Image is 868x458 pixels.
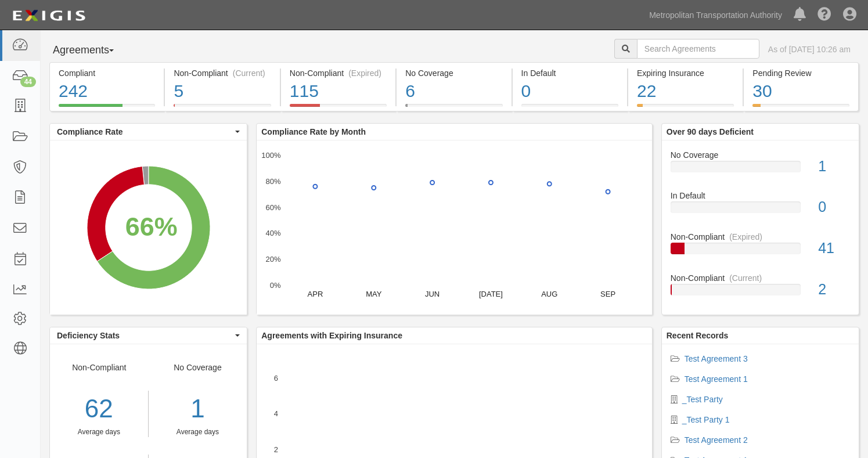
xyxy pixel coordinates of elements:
a: Test Agreement 1 [685,374,748,384]
text: 60% [266,203,281,211]
div: 5 [174,79,271,104]
div: As of [DATE] 10:26 am [768,44,851,55]
div: Average days [157,427,239,437]
text: 2 [274,445,278,453]
text: AUG [541,290,557,298]
div: 0 [809,197,859,218]
b: Over 90 days Deficient [667,127,754,136]
a: _Test Party 1 [682,415,730,424]
a: Pending Review30 [744,104,858,113]
text: SEP [600,290,615,298]
text: 4 [274,409,278,418]
text: MAY [366,290,382,298]
div: 22 [637,79,734,104]
div: 66% [125,208,178,246]
button: Compliance Rate [50,124,247,140]
a: Metropolitan Transportation Authority [643,3,788,27]
text: [DATE] [479,290,503,298]
input: Search Agreements [637,39,759,59]
div: 242 [59,79,155,104]
a: Compliant242 [49,104,164,113]
a: In Default0 [671,190,850,231]
svg: A chart. [257,140,652,315]
a: Test Agreement 3 [685,354,748,363]
button: Deficiency Stats [50,327,247,344]
b: Recent Records [667,331,729,340]
a: Non-Compliant(Current)2 [671,272,850,305]
div: 2 [809,279,859,300]
div: 6 [405,79,502,104]
div: No Coverage [405,67,502,79]
div: Pending Review [752,67,849,79]
div: Compliant [59,67,155,79]
a: In Default0 [513,104,627,113]
text: 0% [270,281,281,290]
text: 100% [262,151,282,160]
a: Expiring Insurance22 [628,104,743,113]
text: APR [308,290,323,298]
div: Non-Compliant (Expired) [290,67,387,79]
div: Non-Compliant [662,272,859,284]
a: Test Agreement 2 [685,435,748,445]
div: 30 [752,79,849,104]
a: Non-Compliant(Expired)41 [671,231,850,272]
div: (Current) [729,272,762,284]
text: 20% [266,255,281,264]
div: (Expired) [729,231,762,243]
div: 41 [809,238,859,259]
div: Non-Compliant [662,231,859,243]
img: logo-5460c22ac91f19d4615b14bd174203de0afe785f0fc80cf4dbbc73dc1793850b.png [9,5,89,26]
b: Compliance Rate by Month [261,127,366,136]
div: (Current) [233,67,265,79]
div: In Default [521,67,618,79]
svg: A chart. [50,140,247,315]
div: (Expired) [348,67,381,79]
div: 0 [521,79,618,104]
div: Average days [50,427,148,437]
div: No Coverage [662,149,859,161]
a: Non-Compliant(Expired)115 [281,104,395,113]
text: 6 [274,374,278,383]
button: Agreements [49,39,136,62]
text: 40% [266,229,281,237]
i: Help Center - Complianz [817,8,831,22]
a: _Test Party [682,395,723,404]
text: JUN [425,290,440,298]
div: 1 [157,391,239,427]
a: No Coverage1 [671,149,850,190]
div: 62 [50,391,148,427]
div: 44 [20,77,36,87]
div: In Default [662,190,859,201]
text: 80% [266,177,281,186]
div: Expiring Insurance [637,67,734,79]
span: Compliance Rate [57,126,232,138]
span: Deficiency Stats [57,330,232,341]
a: Non-Compliant(Current)5 [165,104,279,113]
div: Non-Compliant (Current) [174,67,271,79]
a: No Coverage6 [397,104,511,113]
div: 1 [809,156,859,177]
div: 115 [290,79,387,104]
b: Agreements with Expiring Insurance [261,331,402,340]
